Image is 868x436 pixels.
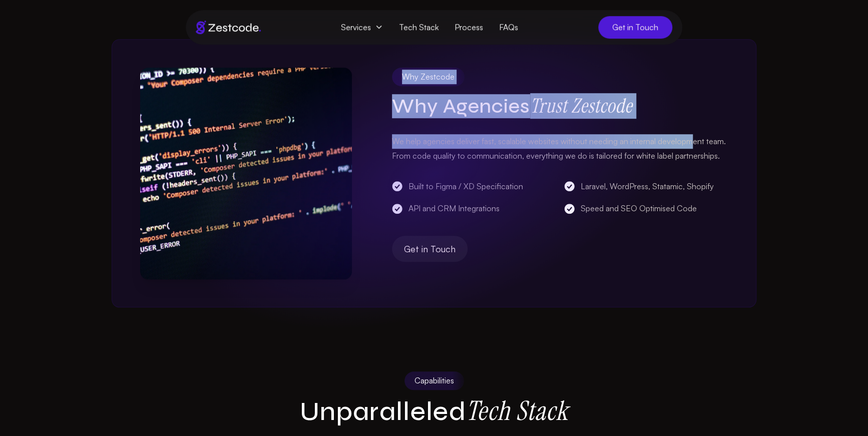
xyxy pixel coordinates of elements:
[466,393,568,428] strong: Tech Stack
[333,18,391,37] span: Services
[530,93,632,118] strong: Trust Zestcode
[391,18,447,37] a: Tech Stack
[266,395,602,428] h2: Unparalleled
[404,371,464,390] div: Capabilities
[392,201,556,216] li: API and CRM Integrations
[564,201,728,216] li: Speed and SEO Optimised Code
[404,242,456,256] span: Get in Touch
[392,94,728,118] h3: Why Agencies
[196,21,261,34] img: Brand logo of zestcode digital
[447,18,491,37] a: Process
[392,134,728,163] p: We help agencies deliver fast, scalable websites without needing an internal development team. Fr...
[140,68,352,279] img: icon
[392,236,468,262] a: Get in Touch
[392,179,556,193] li: Built to Figma / XD Specification
[564,179,728,193] li: Laravel, WordPress, Statamic, Shopify
[598,16,672,39] a: Get in Touch
[491,18,526,37] a: FAQs
[392,68,465,86] div: Why Zestcode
